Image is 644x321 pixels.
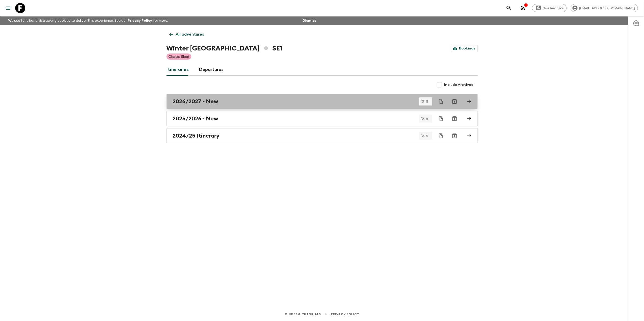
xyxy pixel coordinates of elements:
button: menu [3,3,13,13]
button: Duplicate [436,114,445,123]
a: 2026/2027 - New [166,94,478,109]
p: All adventures [176,31,204,37]
span: Include Archived [444,82,474,87]
a: Privacy Policy [331,311,359,317]
a: All adventures [166,29,207,39]
div: [EMAIL_ADDRESS][DOMAIN_NAME] [571,4,638,12]
span: 5 [423,134,431,138]
a: Departures [199,64,224,76]
button: Duplicate [436,131,445,140]
a: Give feedback [532,4,567,12]
button: Archive [449,96,460,106]
a: Guides & Tutorials [285,311,321,317]
span: 5 [423,100,431,103]
h2: 2026/2027 - New [173,98,219,105]
button: Duplicate [436,97,445,106]
p: We use functional & tracking cookies to deliver this experience. See our for more. [6,16,170,25]
button: Archive [449,114,460,124]
a: Privacy Policy [128,19,152,22]
h2: 2024/25 Itinerary [173,132,220,139]
h1: Winter [GEOGRAPHIC_DATA] SE1 [166,43,282,54]
button: Archive [449,131,460,141]
span: [EMAIL_ADDRESS][DOMAIN_NAME] [577,6,638,10]
h2: 2025/2026 - New [173,115,219,122]
a: Itineraries [166,64,189,76]
a: Bookings [451,45,478,52]
a: 2025/2026 - New [166,111,478,126]
span: 6 [423,117,431,120]
button: search adventures [504,3,514,13]
span: Give feedback [540,6,566,10]
p: Classic Short [169,54,189,59]
a: 2024/25 Itinerary [166,128,478,143]
button: Dismiss [301,17,317,24]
